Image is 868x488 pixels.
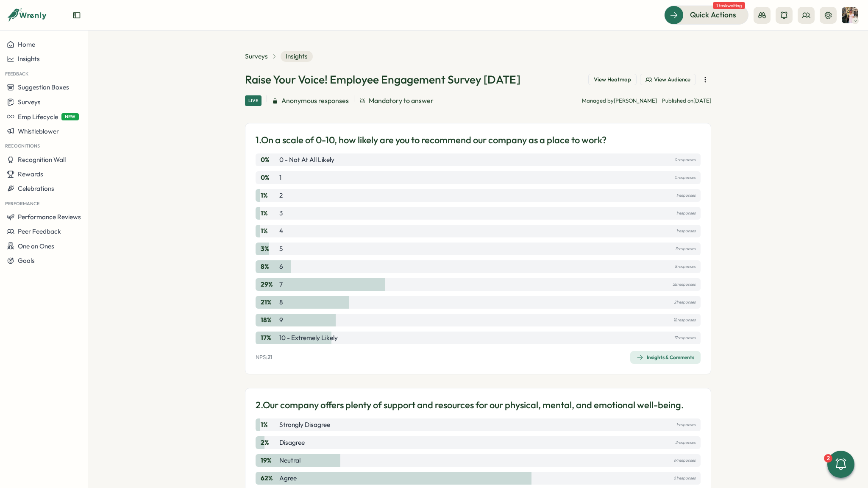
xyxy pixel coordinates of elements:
[279,438,305,447] p: Disagree
[18,170,43,178] span: Rewards
[281,95,349,106] span: Anonymous responses
[245,52,268,61] a: Surveys
[588,74,637,86] button: View Heatmap
[279,244,283,254] p: 5
[673,280,696,289] p: 28 responses
[279,298,283,307] p: 8
[827,451,854,478] button: 2
[582,97,657,105] p: Managed by
[662,97,711,105] p: Published on
[630,351,701,364] button: Insights & Comments
[279,280,283,289] p: 7
[676,191,696,200] p: 1 responses
[279,456,300,465] p: Neutral
[245,72,520,87] h1: Raise Your Voice! Employee Engagement Survey [DATE]
[261,315,278,325] p: 18 %
[279,226,283,236] p: 4
[261,226,278,236] p: 1 %
[637,354,694,361] div: Insights & Comments
[245,95,262,106] div: Live
[614,97,657,104] span: [PERSON_NAME]
[261,298,278,307] p: 21 %
[18,242,54,250] span: One on Ones
[18,55,40,63] span: Insights
[279,209,283,218] p: 3
[842,7,858,23] img: Hannah Saunders
[674,333,696,343] p: 17 responses
[673,474,696,483] p: 61 responses
[279,333,338,343] p: 10 - Extremely likely
[18,257,35,265] span: Goals
[256,134,606,147] p: 1. On a scale of 0-10, how likely are you to recommend our company as a place to work?
[824,454,832,463] div: 2
[261,209,278,218] p: 1 %
[261,173,278,182] p: 0 %
[256,354,273,361] p: NPS:
[279,420,330,429] p: Strongly Disagree
[676,226,696,236] p: 1 responses
[261,191,278,200] p: 1 %
[279,262,283,271] p: 6
[261,155,278,165] p: 0 %
[261,280,278,289] p: 29 %
[261,438,278,447] p: 2 %
[654,76,690,84] span: View Audience
[18,40,35,48] span: Home
[18,98,41,106] span: Surveys
[693,97,711,104] span: [DATE]
[675,262,696,271] p: 8 responses
[673,456,696,465] p: 19 responses
[664,6,748,24] button: Quick Actions
[279,173,281,182] p: 1
[640,74,696,86] button: View Audience
[281,51,313,62] span: Insights
[594,76,631,84] span: View Heatmap
[674,155,696,165] p: 0 responses
[72,11,81,20] button: Expand sidebar
[256,399,684,412] p: 2. Our company offers plenty of support and resources for our physical, mental, and emotional wel...
[18,227,61,235] span: Peer Feedback
[18,83,69,91] span: Suggestion Boxes
[18,213,81,221] span: Performance Reviews
[261,244,278,254] p: 3 %
[18,184,54,192] span: Celebrations
[675,244,696,254] p: 3 responses
[279,474,297,483] p: Agree
[61,113,79,120] span: NEW
[690,9,736,20] span: Quick Actions
[18,127,59,135] span: Whistleblower
[676,209,696,218] p: 1 responses
[279,315,283,325] p: 9
[261,420,278,429] p: 1 %
[676,420,696,429] p: 1 responses
[674,298,696,307] p: 21 responses
[261,262,278,271] p: 8 %
[675,438,696,447] p: 2 responses
[713,2,745,9] span: 1 task waiting
[261,333,278,343] p: 17 %
[261,474,278,483] p: 62 %
[261,456,278,465] p: 19 %
[674,173,696,182] p: 0 responses
[279,191,283,200] p: 2
[18,156,66,164] span: Recognition Wall
[369,95,434,106] span: Mandatory to answer
[673,315,696,325] p: 18 responses
[267,354,273,360] span: 21
[18,113,58,121] span: Emp Lifecycle
[279,155,334,165] p: 0 - Not at all likely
